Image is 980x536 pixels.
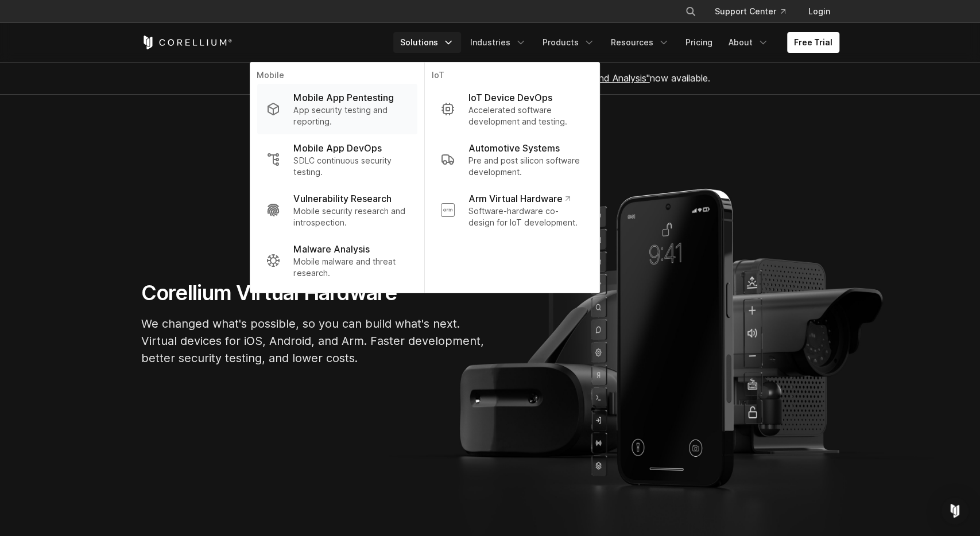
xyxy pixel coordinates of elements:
[141,315,486,367] p: We changed what's possible, so you can build what's next. Virtual devices for iOS, Android, and A...
[431,185,592,235] a: Arm Virtual Hardware Software-hardware co-design for IoT development.
[722,32,776,53] a: About
[257,84,417,134] a: Mobile App Pentesting App security testing and reporting.
[604,32,676,53] a: Resources
[257,185,417,235] a: Vulnerability Research Mobile security research and introspection.
[257,69,417,84] p: Mobile
[431,69,592,84] p: IoT
[463,32,533,53] a: Industries
[468,205,583,228] p: Software-hardware co-design for IoT development.
[141,280,486,306] h1: Corellium Virtual Hardware
[293,256,408,279] p: Mobile malware and threat research.
[468,155,583,178] p: Pre and post silicon software development.
[468,192,570,205] p: Arm Virtual Hardware
[257,235,417,286] a: Malware Analysis Mobile malware and threat research.
[468,91,552,104] p: IoT Device DevOps
[141,36,233,49] a: Corellium Home
[431,134,592,185] a: Automotive Systems Pre and post silicon software development.
[293,104,408,127] p: App security testing and reporting.
[787,32,839,53] a: Free Trial
[393,32,839,53] div: Navigation Menu
[468,104,583,127] p: Accelerated software development and testing.
[293,91,393,104] p: Mobile App Pentesting
[293,141,381,155] p: Mobile App DevOps
[293,205,408,228] p: Mobile security research and introspection.
[679,32,719,53] a: Pricing
[671,1,839,22] div: Navigation Menu
[293,242,369,256] p: Malware Analysis
[393,32,461,53] a: Solutions
[257,134,417,185] a: Mobile App DevOps SDLC continuous security testing.
[680,1,701,22] button: Search
[799,1,839,22] a: Login
[706,1,795,22] a: Support Center
[468,141,559,155] p: Automotive Systems
[293,155,408,178] p: SDLC continuous security testing.
[431,84,592,134] a: IoT Device DevOps Accelerated software development and testing.
[941,497,969,525] div: Open Intercom Messenger
[536,32,602,53] a: Products
[293,192,391,205] p: Vulnerability Research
